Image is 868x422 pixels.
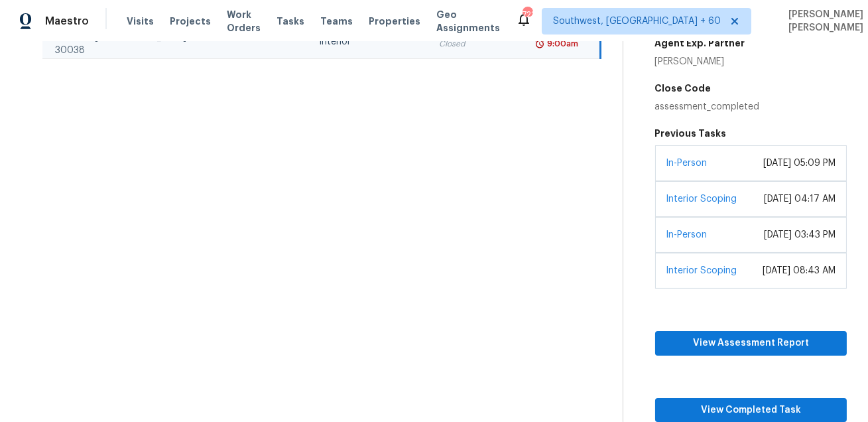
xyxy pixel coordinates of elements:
span: Geo Assignments [436,8,500,35]
div: Closed [439,37,516,50]
div: 9:00am [545,37,579,50]
span: View Completed Task [666,402,837,419]
span: Teams [320,15,353,28]
div: [DATE] 05:09 PM [763,157,836,170]
span: Projects [170,15,211,28]
button: View Assessment Report [655,331,847,356]
a: In-Person [666,230,708,240]
div: assessment_completed [655,100,847,113]
div: Lithonia, [GEOGRAPHIC_DATA], 30038 [55,31,200,57]
a: Interior Scoping [666,194,737,204]
h5: Previous Tasks [655,127,847,140]
img: Overdue Alarm Icon [534,37,545,50]
div: [DATE] 08:43 AM [763,264,836,277]
h5: Agent Exp. Partner [655,36,745,50]
div: 722 [523,8,532,21]
span: Work Orders [227,8,261,35]
span: Properties [369,15,420,28]
h5: Close Code [655,82,847,95]
span: Maestro [45,15,89,28]
div: [PERSON_NAME] [655,55,745,68]
a: Interior Scoping [666,266,737,275]
a: In-Person [666,159,708,168]
span: Tasks [277,17,304,26]
span: [PERSON_NAME] [PERSON_NAME] [783,8,863,35]
span: View Assessment Report [666,335,837,352]
div: [DATE] 04:17 AM [764,192,836,206]
span: Southwest, [GEOGRAPHIC_DATA] + 60 [553,15,721,28]
span: Visits [127,15,154,28]
div: [DATE] 03:43 PM [764,228,836,242]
